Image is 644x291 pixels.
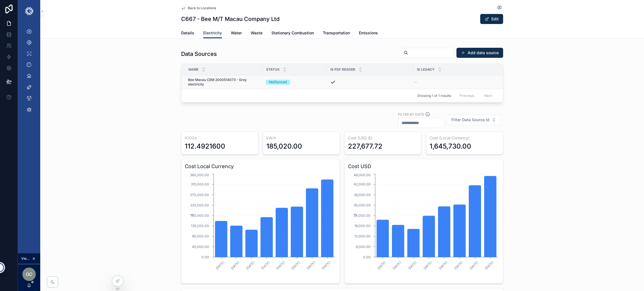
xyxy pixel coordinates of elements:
h1: C667 - Bee M/T Macau Company Ltd [181,15,280,23]
tspan: 18,000.00 [354,224,371,228]
text: [DATE] [321,260,331,270]
span: Name [188,67,198,72]
span: Is Legacy [417,67,435,72]
tspan: 30,000.00 [354,203,371,207]
text: [DATE] [407,260,417,270]
span: Emissions [359,30,378,36]
span: Back to Locations [188,6,216,10]
span: Water [231,30,242,36]
a: Stationary Combustion [271,28,314,39]
a: Electricity [203,28,222,39]
h1: Data Sources [181,50,217,58]
a: Emissions [359,28,378,39]
text: [DATE] [245,260,255,270]
tspan: 0.00 [363,255,371,259]
tspan: 360,000.00 [190,173,209,177]
text: [DATE] [276,260,286,270]
text: [DATE] [230,260,240,270]
tspan: 90,000.00 [192,234,209,238]
tspan: 24,000.00 [354,213,371,218]
div: NotSynced [269,80,287,85]
button: Edit [480,14,503,24]
span: -- [414,80,417,84]
a: Bee Macau CEM 2000514073 - Grey electricity [188,78,259,87]
div: chart [348,173,499,280]
img: App logo [25,7,34,16]
tspan: 0.00 [202,255,209,259]
text: [DATE] [377,260,387,270]
tspan: 225,000.00 [190,203,209,207]
button: Add data source [456,48,503,58]
text: [DATE] [260,260,270,270]
a: NotSynced [266,80,323,85]
text: [DATE] [423,260,433,270]
tspan: $ [353,214,357,216]
text: [DATE] [469,260,479,270]
span: Showing 1 of 1 results [417,94,451,98]
tspan: 6,000.00 [356,245,371,249]
div: scrollable content [18,22,40,122]
div: 1,645,730.00 [430,142,471,151]
tspan: 270,000.00 [190,193,209,197]
div: 112.4921600 [185,142,225,151]
a: Waste [251,28,262,39]
span: Transportation [323,30,350,36]
div: 185,020.00 [266,142,302,151]
div: 227,677.72 [348,142,382,151]
span: Status [266,67,280,72]
text: [DATE] [453,260,463,270]
text: [DATE] [291,260,301,270]
span: Details [181,30,194,36]
tspan: 36,000.00 [354,193,371,197]
tspan: 315,000.00 [191,182,209,186]
text: [DATE] [484,260,494,270]
tspan: 48,000.00 [354,173,371,177]
text: [DATE] [438,260,448,270]
text: [DATE] [215,260,225,270]
tspan: $ [190,214,194,216]
h3: Cost (Local Currency) [430,135,499,141]
span: Filter Data Source Id [451,117,489,123]
div: chart [185,173,336,280]
a: Details [181,28,194,39]
tspan: 180,000.00 [191,213,209,218]
label: Filter by Date [398,112,424,117]
tspan: 42,000.00 [354,182,371,186]
h3: kW/h [266,135,336,141]
tspan: 45,000.00 [192,245,209,249]
h3: tCO2e [185,135,255,141]
a: Back to Locations [181,6,216,10]
span: Viewing as [PERSON_NAME] [21,256,31,261]
h3: Cost Local Currency [185,163,336,170]
h3: Cost USD [348,163,499,170]
span: Stationary Combustion [271,30,314,36]
a: Transportation [323,28,350,39]
h3: Cost (USD $) [348,135,418,141]
a: Water [231,28,242,39]
tspan: 135,000.00 [191,224,209,228]
span: Is PDF Reader [330,67,355,72]
tspan: 12,000.00 [354,234,371,238]
span: Electricity [203,30,222,36]
text: [DATE] [392,260,402,270]
text: [DATE] [306,260,316,270]
a: -- [414,80,500,84]
span: OC [26,271,32,278]
span: Waste [251,30,262,36]
button: Select Button [447,115,501,125]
